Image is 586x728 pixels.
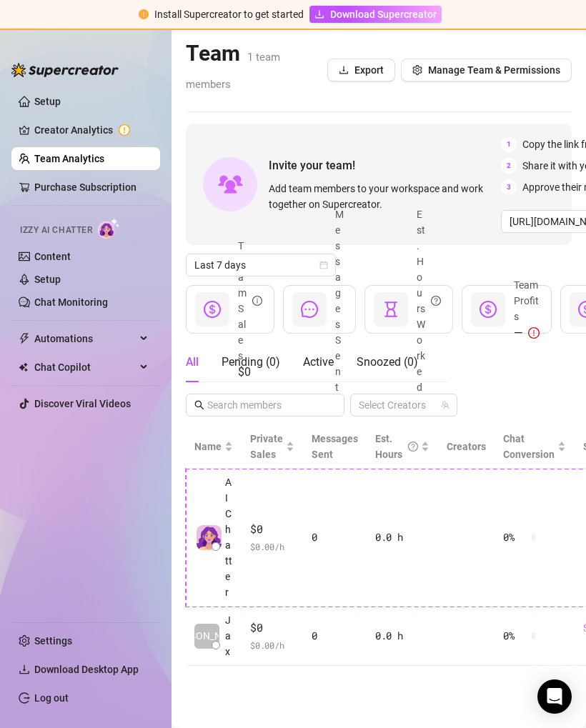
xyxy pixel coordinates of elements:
[408,431,418,462] span: question-circle
[250,539,294,554] span: $ 0.00 /h
[34,119,149,141] a: Creator Analytics exclamation-circle
[154,9,304,20] span: Install Supercreator to get started
[194,439,222,454] span: Name
[34,692,69,704] a: Log out
[314,9,324,19] span: download
[312,529,358,545] div: 0
[501,179,517,195] span: 3
[250,638,294,652] span: $ 0.00 /h
[301,301,318,318] span: message
[528,327,540,339] span: exclamation-circle
[186,425,242,469] th: Name
[375,431,418,462] div: Est. Hours
[303,355,334,369] span: Active
[431,206,441,395] span: question-circle
[401,59,572,81] button: Manage Team & Permissions
[19,664,30,675] span: download
[19,362,28,372] img: Chat Copilot
[238,238,262,364] div: Team Sales
[34,181,136,193] a: Purchase Subscription
[335,209,344,393] span: Messages Sent
[417,206,441,395] div: Est. Hours Worked
[250,619,294,637] span: $0
[98,218,120,239] img: AI Chatter
[514,279,539,322] span: Team Profits
[34,635,72,647] a: Settings
[186,354,199,371] div: All
[480,301,497,318] span: dollar-circle
[503,529,526,545] span: 0 %
[537,679,572,714] div: Open Intercom Messenger
[34,153,104,164] a: Team Analytics
[139,9,149,19] span: exclamation-circle
[319,261,328,269] span: calendar
[207,397,324,413] input: Search members
[225,612,233,659] span: Jax
[269,181,495,212] span: Add team members to your workspace and work together on Supercreator.
[197,525,222,550] img: izzy-ai-chatter-avatar-DDCN_rTZ.svg
[501,158,517,174] span: 2
[269,156,501,174] span: Invite your team!
[34,96,61,107] a: Setup
[501,136,517,152] span: 1
[503,628,526,644] span: 0 %
[375,529,429,545] div: 0.0 h
[438,425,495,469] th: Creators
[330,6,437,22] span: Download Supercreator
[222,354,280,371] div: Pending ( 0 )
[34,356,136,379] span: Chat Copilot
[204,301,221,318] span: dollar-circle
[357,355,418,369] span: Snoozed ( 0 )
[252,238,262,364] span: info-circle
[327,59,395,81] button: Export
[194,400,204,410] span: search
[503,433,555,460] span: Chat Conversion
[169,628,245,644] span: [PERSON_NAME]
[11,63,119,77] img: logo-BBDzfeDw.svg
[250,433,283,460] span: Private Sales
[186,40,327,94] h2: Team
[312,628,358,644] div: 0
[428,64,560,76] span: Manage Team & Permissions
[382,301,399,318] span: hourglass
[20,224,92,237] span: Izzy AI Chatter
[309,6,442,23] a: Download Supercreator
[34,398,131,409] a: Discover Viral Videos
[412,65,422,75] span: setting
[312,433,358,460] span: Messages Sent
[34,327,136,350] span: Automations
[194,254,327,276] span: Last 7 days
[34,664,139,675] span: Download Desktop App
[34,251,71,262] a: Content
[34,274,61,285] a: Setup
[354,64,384,76] span: Export
[250,521,294,538] span: $0
[339,65,349,75] span: download
[375,628,429,644] div: 0.0 h
[225,474,233,600] span: AI Chatter
[34,296,108,308] a: Chat Monitoring
[514,324,540,341] div: —
[441,401,450,409] span: team
[19,333,30,344] span: thunderbolt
